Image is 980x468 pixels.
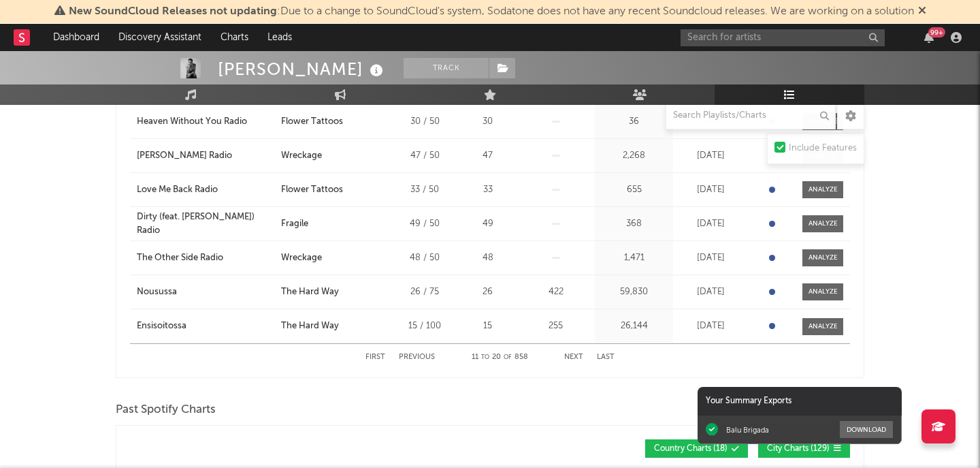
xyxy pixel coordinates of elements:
[137,319,186,333] div: Ensisoitossa
[462,217,513,231] div: 49
[598,115,670,129] div: 36
[645,439,748,458] button: Country Charts(18)
[137,183,218,197] div: Love Me Back Radio
[281,115,343,129] div: Flower Tattoos
[598,285,670,299] div: 59,830
[676,217,745,231] div: [DATE]
[767,445,830,453] span: City Charts ( 129 )
[281,183,343,197] div: Flower Tattoos
[597,354,615,361] button: Last
[137,115,247,129] div: Heaven Without You Radio
[137,115,274,129] a: Heaven Without You Radio
[281,319,339,333] div: The Hard Way
[676,149,745,163] div: [DATE]
[137,149,232,163] div: [PERSON_NAME] Radio
[137,149,274,163] a: [PERSON_NAME] Radio
[676,319,745,333] div: [DATE]
[726,425,769,435] div: Balu Brigada
[394,251,455,265] div: 48 / 50
[394,183,455,197] div: 33 / 50
[598,149,670,163] div: 2,268
[789,140,857,157] div: Include Features
[69,6,914,17] span: : Due to a change to SoundCloud's system, Sodatone does not have any recent Soundcloud releases. ...
[924,32,934,43] button: 99+
[462,149,513,163] div: 47
[399,354,435,361] button: Previous
[137,285,274,299] a: Nousussa
[394,149,455,163] div: 47 / 50
[676,285,745,299] div: [DATE]
[281,217,308,231] div: Fragile
[504,354,512,360] span: of
[281,149,322,163] div: Wreckage
[758,439,850,458] button: City Charts(129)
[598,319,670,333] div: 26,144
[69,6,277,17] span: New SoundCloud Releases not updating
[598,251,670,265] div: 1,471
[44,24,109,51] a: Dashboard
[462,319,513,333] div: 15
[462,183,513,197] div: 33
[654,445,728,453] span: Country Charts ( 18 )
[598,217,670,231] div: 368
[137,183,274,197] a: Love Me Back Radio
[564,354,583,361] button: Next
[281,285,339,299] div: The Hard Way
[116,402,216,418] span: Past Spotify Charts
[281,251,322,265] div: Wreckage
[394,217,455,231] div: 49 / 50
[137,319,274,333] a: Ensisoitossa
[137,251,274,265] a: The Other Side Radio
[681,29,885,46] input: Search for artists
[666,102,836,129] input: Search Playlists/Charts
[462,251,513,265] div: 48
[394,115,455,129] div: 30 / 50
[840,421,893,438] button: Download
[481,354,489,360] span: to
[394,285,455,299] div: 26 / 75
[218,58,387,80] div: [PERSON_NAME]
[698,387,902,416] div: Your Summary Exports
[928,27,945,37] div: 99 +
[404,58,489,78] button: Track
[462,115,513,129] div: 30
[918,6,926,17] span: Dismiss
[676,251,745,265] div: [DATE]
[462,349,537,366] div: 11 20 858
[520,285,591,299] div: 422
[258,24,301,51] a: Leads
[676,183,745,197] div: [DATE]
[137,285,177,299] div: Nousussa
[394,319,455,333] div: 15 / 100
[109,24,211,51] a: Discovery Assistant
[137,251,223,265] div: The Other Side Radio
[137,210,274,237] a: Dirty (feat. [PERSON_NAME]) Radio
[365,354,385,361] button: First
[462,285,513,299] div: 26
[211,24,258,51] a: Charts
[520,319,591,333] div: 255
[598,183,670,197] div: 655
